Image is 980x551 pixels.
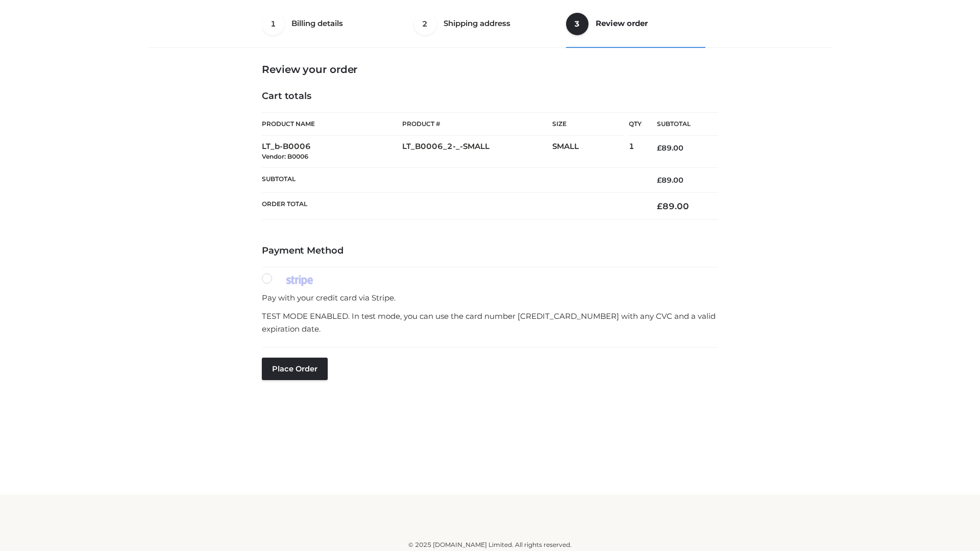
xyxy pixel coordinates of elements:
[262,193,642,220] th: Order Total
[552,136,629,168] td: SMALL
[402,136,552,168] td: LT_B0006_2-_-SMALL
[657,143,683,153] bdi: 89.00
[552,113,624,136] th: Size
[262,245,718,257] h4: Payment Method
[657,176,661,185] span: £
[262,112,402,136] th: Product Name
[262,310,718,336] p: TEST MODE ENABLED. In test mode, you can use the card number [CREDIT_CARD_NUMBER] with any CVC an...
[657,201,663,211] span: £
[262,291,718,305] p: Pay with your credit card via Stripe.
[262,167,642,192] th: Subtotal
[657,176,683,185] bdi: 89.00
[262,91,718,102] h4: Cart totals
[657,143,661,153] span: £
[262,63,718,76] h3: Review your order
[262,136,402,168] td: LT_b-B0006
[642,113,718,136] th: Subtotal
[657,201,689,211] bdi: 89.00
[629,112,642,136] th: Qty
[402,112,552,136] th: Product #
[262,358,328,380] button: Place order
[629,136,642,168] td: 1
[152,540,828,550] div: © 2025 [DOMAIN_NAME] Limited. All rights reserved.
[262,153,308,160] small: Vendor: B0006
